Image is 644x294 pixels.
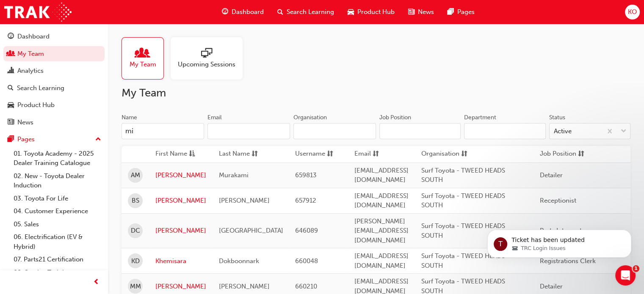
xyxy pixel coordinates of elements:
span: [GEOGRAPHIC_DATA] [219,227,283,234]
button: Pages [3,132,105,147]
span: [EMAIL_ADDRESS][DOMAIN_NAME] [354,167,409,184]
span: down-icon [621,126,627,137]
span: Pages [457,7,475,17]
span: up-icon [95,134,101,145]
div: Search Learning [17,83,64,93]
div: Analytics [17,66,44,76]
span: BS [132,196,139,206]
a: 01. Toyota Academy - 2025 Dealer Training Catalogue [10,147,105,170]
span: Dokboonnark [219,257,259,265]
button: First Nameasc-icon [155,149,202,159]
span: [EMAIL_ADDRESS][DOMAIN_NAME] [354,192,409,209]
span: sorting-icon [327,149,333,159]
div: Email [207,113,222,122]
span: sorting-icon [578,149,584,159]
a: 08. Service Training [10,266,105,279]
a: [PERSON_NAME] [155,196,206,206]
span: car-icon [348,7,354,17]
span: DC [131,226,140,236]
a: 07. Parts21 Certification [10,253,105,266]
span: [PERSON_NAME][EMAIL_ADDRESS][DOMAIN_NAME] [354,217,409,244]
a: 05. Sales [10,218,105,231]
span: car-icon [8,102,14,109]
a: 06. Electrification (EV & Hybrid) [10,231,105,253]
span: First Name [155,149,187,159]
span: Organisation [421,149,459,159]
input: Email [207,123,290,139]
a: news-iconNews [401,3,441,21]
span: chart-icon [8,67,14,75]
div: Organisation [293,113,327,122]
a: My Team [122,37,171,80]
span: 657912 [295,197,316,204]
span: Surf Toyota - TWEED HEADS SOUTH [421,252,505,269]
div: News [17,118,33,127]
span: Receptionist [540,197,576,204]
span: 659813 [295,171,317,179]
input: Job Position [379,123,461,139]
div: Name [122,113,137,122]
button: Usernamesorting-icon [295,149,342,159]
span: Dashboard [232,7,264,17]
button: Emailsorting-icon [354,149,401,159]
a: Analytics [3,63,105,79]
div: Active [554,126,572,136]
a: 02. New - Toyota Dealer Induction [10,170,105,192]
div: Department [464,113,496,122]
a: search-iconSearch Learning [271,3,341,21]
span: search-icon [8,85,14,92]
input: Department [464,123,545,139]
span: Detailer [540,283,563,290]
span: Surf Toyota - TWEED HEADS SOUTH [421,167,505,184]
div: Pages [17,135,35,144]
span: sessionType_ONLINE_URL-icon [201,48,212,60]
a: Upcoming Sessions [171,37,249,80]
span: pages-icon [8,136,14,143]
span: News [418,7,434,17]
span: news-icon [408,7,415,17]
span: guage-icon [222,7,228,17]
span: 646089 [295,227,318,234]
input: Name [122,123,204,139]
button: KO [625,5,640,19]
span: MM [130,282,141,291]
span: 1 [633,265,639,272]
a: Khemisara [155,256,206,266]
span: [EMAIL_ADDRESS][DOMAIN_NAME] [354,252,409,269]
a: [PERSON_NAME] [155,226,206,236]
button: Organisationsorting-icon [421,149,468,159]
h2: My Team [122,86,630,100]
a: [PERSON_NAME] [155,170,206,180]
a: Product Hub [3,97,105,113]
span: pages-icon [448,7,454,17]
span: Product Hub [357,7,395,17]
a: 04. Customer Experience [10,205,105,218]
div: Dashboard [17,32,50,41]
span: Upcoming Sessions [178,60,235,69]
a: car-iconProduct Hub [341,3,401,21]
iframe: Intercom live chat [615,265,636,286]
span: search-icon [277,7,283,17]
span: 660048 [295,257,318,265]
span: Username [295,149,325,159]
span: asc-icon [189,149,195,159]
span: Surf Toyota - TWEED HEADS SOUTH [421,192,505,209]
img: Trak [4,3,72,22]
span: people-icon [8,50,14,58]
a: [PERSON_NAME] [155,282,206,291]
span: news-icon [8,119,14,126]
span: Detailer [540,171,563,179]
div: Status [549,113,565,122]
button: Last Namesorting-icon [219,149,265,159]
a: News [3,115,105,130]
div: Product Hub [17,100,55,110]
iframe: Intercom notifications message [475,212,644,271]
span: [PERSON_NAME] [219,197,270,204]
span: KO [628,7,637,17]
span: Email [354,149,371,159]
a: 03. Toyota For Life [10,192,105,205]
